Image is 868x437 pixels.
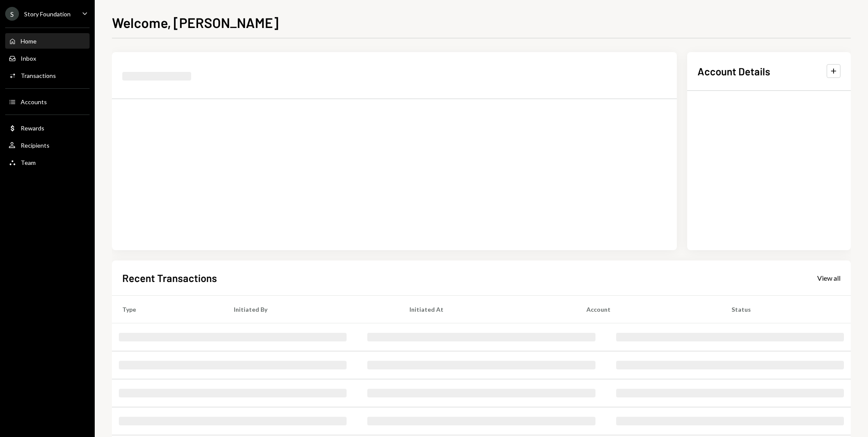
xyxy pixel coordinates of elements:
div: S [5,7,19,21]
h1: Welcome, [PERSON_NAME] [112,14,279,31]
th: Account [576,295,721,323]
th: Type [112,295,223,323]
h2: Recent Transactions [122,271,217,285]
a: View all [817,273,840,282]
div: Transactions [21,72,56,79]
a: Recipients [5,137,90,153]
div: Team [21,159,36,166]
th: Status [721,295,851,323]
a: Accounts [5,94,90,109]
h2: Account Details [697,64,770,78]
a: Team [5,155,90,170]
th: Initiated At [399,295,576,323]
th: Initiated By [223,295,399,323]
div: Story Foundation [24,10,71,18]
div: Recipients [21,142,50,149]
div: Home [21,37,37,45]
a: Home [5,33,90,49]
div: Rewards [21,124,44,132]
div: Inbox [21,55,36,62]
a: Rewards [5,120,90,136]
div: Accounts [21,98,47,105]
a: Inbox [5,50,90,66]
div: View all [817,274,840,282]
a: Transactions [5,68,90,83]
